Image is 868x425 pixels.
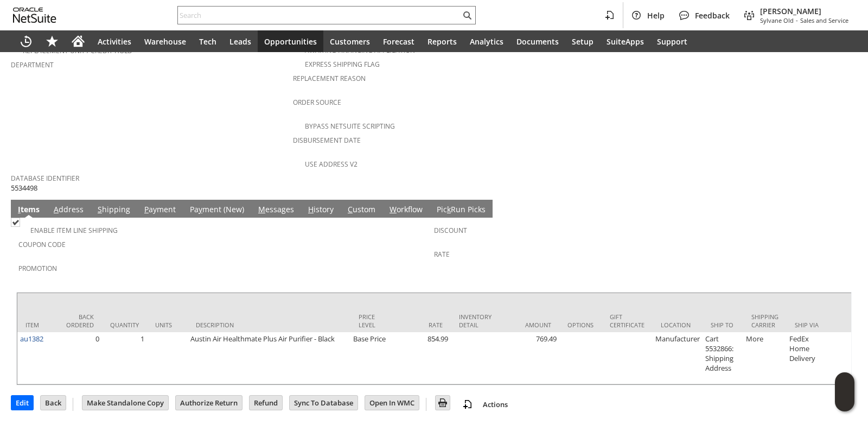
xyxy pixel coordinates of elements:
td: 769.49 [500,332,559,384]
span: C [348,204,353,214]
span: Support [657,36,687,47]
input: Open In WMC [365,396,419,410]
span: Leads [229,36,251,47]
a: Address [51,204,86,216]
span: Customers [330,36,370,47]
span: A [54,204,59,214]
td: Austin Air Healthmate Plus Air Purifier - Black [188,332,350,384]
a: Order Source [293,98,341,107]
span: Sales and Service [800,16,848,24]
a: PickRun Picks [434,204,488,216]
svg: Shortcuts [46,35,59,48]
div: Price Level [359,313,383,329]
div: Inventory Detail [459,313,492,329]
a: Support [650,30,694,52]
div: Description [196,321,342,329]
div: Ship Via [795,321,819,329]
td: Base Price [350,332,391,384]
input: Print [436,396,450,410]
td: 1 [102,332,147,384]
a: Department [11,60,54,69]
div: Item [25,321,50,329]
span: W [390,204,397,214]
div: Units [155,321,180,329]
a: Forecast [376,30,421,52]
input: Edit [11,396,33,410]
a: Setup [565,30,600,52]
svg: Search [461,9,474,22]
a: Bypass NetSuite Scripting [305,122,395,131]
input: Make Standalone Copy [82,396,168,410]
td: More [743,332,787,384]
a: Customers [323,30,376,52]
a: Reports [421,30,463,52]
td: Cart 5532866: Shipping Address [703,332,743,384]
span: Tech [199,36,216,47]
a: Rate [434,250,450,259]
span: Documents [516,36,559,47]
span: Analytics [470,36,503,47]
input: Search [178,9,461,22]
td: FedEx Home Delivery [787,332,827,384]
span: Help [647,10,665,21]
iframe: Click here to launch Oracle Guided Learning Help Panel [835,372,854,411]
img: Print [436,396,449,409]
input: Sync To Database [290,396,358,410]
a: Home [65,30,91,52]
span: Reports [427,36,457,47]
span: Forecast [383,36,414,47]
input: Refund [250,396,282,410]
a: Actions [478,399,512,409]
span: P [144,204,149,214]
span: 5534498 [11,183,37,193]
a: Disbursement Date [293,136,361,145]
a: Promotion [18,264,57,273]
a: Documents [510,30,565,52]
span: - [796,16,798,24]
svg: Recent Records [20,35,33,48]
div: Ship To [711,321,735,329]
span: SuiteApps [607,36,644,47]
span: H [308,204,314,214]
div: Amount [508,321,551,329]
span: M [258,204,265,214]
a: Analytics [463,30,510,52]
a: Items [15,204,42,216]
div: Gift Certificate [610,313,644,329]
div: Rate [399,321,443,329]
a: Unrolled view on [838,202,851,215]
span: [PERSON_NAME] [760,6,848,16]
a: Express Shipping Flag [305,60,380,69]
a: au1382 [20,334,43,344]
a: Use Address V2 [305,160,358,169]
a: History [305,204,336,216]
a: Shipping [95,204,133,216]
div: Shipping Carrier [751,313,778,329]
input: Authorize Return [176,396,242,410]
a: Recent Records [13,30,39,52]
a: Messages [256,204,297,216]
a: Discount [434,226,467,235]
span: S [98,204,102,214]
a: Opportunities [258,30,323,52]
a: Payment [142,204,178,216]
div: Location [661,321,694,329]
span: y [199,204,202,214]
span: Feedback [695,10,730,21]
img: Checked [11,218,20,227]
a: Activities [91,30,138,52]
a: SuiteApps [600,30,650,52]
div: Options [567,321,593,329]
div: Back Ordered [66,313,94,329]
a: Warehouse [138,30,193,52]
span: Activities [98,36,131,47]
td: 854.99 [391,332,451,384]
td: 0 [58,332,102,384]
a: Tech [193,30,223,52]
a: Enable Item Line Shipping [30,226,118,235]
a: Custom [345,204,378,216]
span: k [447,204,451,214]
a: Leads [223,30,258,52]
span: Setup [572,36,593,47]
a: Coupon Code [18,240,66,249]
